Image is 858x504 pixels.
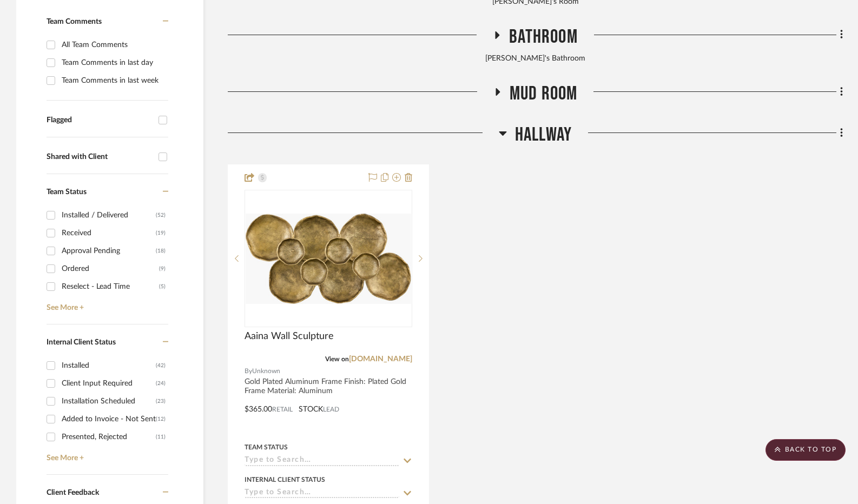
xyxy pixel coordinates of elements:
[156,357,166,374] div: (42)
[156,375,166,392] div: (24)
[62,375,156,392] div: Client Input Required
[47,188,87,196] span: Team Status
[62,410,156,428] div: Added to Invoice - Not Sent
[156,393,166,410] div: (23)
[156,224,166,242] div: (19)
[62,36,166,54] div: All Team Comments
[47,339,116,346] span: Internal Client Status
[245,475,325,485] div: Internal Client Status
[156,242,166,260] div: (18)
[62,242,156,260] div: Approval Pending
[62,224,156,242] div: Received
[349,355,412,363] a: [DOMAIN_NAME]
[62,278,159,295] div: Reselect - Lead Time
[325,356,349,362] span: View on
[156,428,166,446] div: (11)
[245,488,399,499] input: Type to Search…
[252,366,280,376] span: Unknown
[62,72,166,89] div: Team Comments in last week
[47,116,153,125] div: Flagged
[515,123,572,147] span: Hallway
[510,82,578,105] span: Mud Room
[159,260,166,277] div: (9)
[246,214,411,304] img: Aaina Wall Sculpture
[245,366,252,376] span: By
[44,295,168,313] a: See More +
[228,53,843,65] div: [PERSON_NAME]'s Bathroom
[62,54,166,71] div: Team Comments in last day
[62,207,156,224] div: Installed / Delivered
[765,439,846,461] scroll-to-top-button: BACK TO TOP
[44,446,168,463] a: See More +
[159,278,166,295] div: (5)
[47,152,153,162] div: Shared with Client
[245,442,288,452] div: Team Status
[156,410,166,428] div: (12)
[62,357,156,374] div: Installed
[245,330,334,342] span: Aaina Wall Sculpture
[62,428,156,446] div: Presented, Rejected
[62,393,156,410] div: Installation Scheduled
[47,18,102,25] span: Team Comments
[62,260,159,277] div: Ordered
[245,456,399,466] input: Type to Search…
[509,25,578,49] span: Bathroom
[47,489,99,496] span: Client Feedback
[156,207,166,224] div: (52)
